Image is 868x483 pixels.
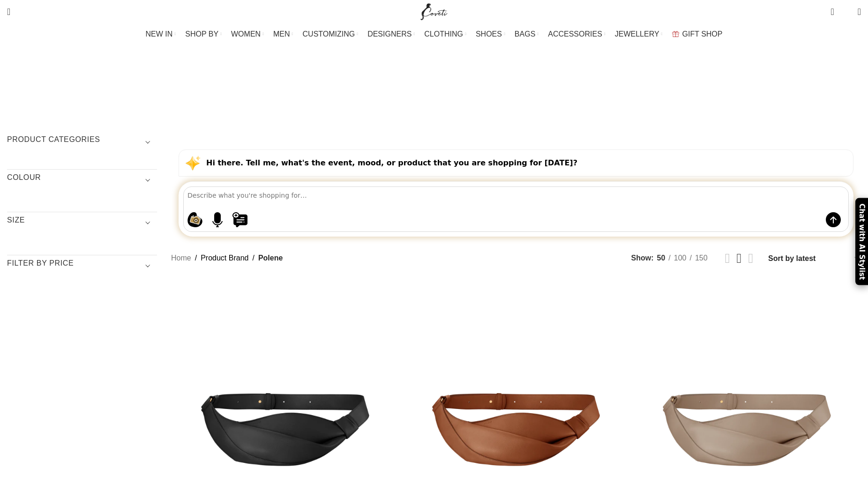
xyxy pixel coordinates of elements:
a: CLOTHING [424,25,466,44]
span: WOMEN [231,30,261,38]
a: CUSTOMIZING [303,25,359,44]
a: DESIGNERS [367,25,415,44]
h3: COLOUR [7,172,157,188]
h3: SIZE [7,215,157,231]
span: NEW IN [146,30,173,38]
span: 0 [843,9,850,16]
a: 0 [826,2,838,21]
span: GIFT SHOP [682,30,723,38]
span: SHOES [476,30,502,38]
span: CUSTOMIZING [303,30,355,38]
span: JEWELLERY [615,30,659,38]
a: Search [2,2,15,21]
a: JEWELLERY [615,25,663,44]
a: SHOP BY [185,25,222,44]
a: BAGS [515,25,539,44]
span: BAGS [515,30,535,38]
div: Main navigation [2,25,866,44]
a: NEW IN [146,25,176,44]
span: SHOP BY [185,30,218,38]
img: GiftBag [672,31,679,37]
span: MEN [273,30,290,38]
a: MEN [273,25,293,44]
span: 0 [831,5,838,12]
a: SHOES [476,25,505,44]
h3: Filter by price [7,258,157,274]
a: GIFT SHOP [672,25,723,44]
h3: Product categories [7,134,157,150]
span: ACCESSORIES [548,30,602,38]
a: Site logo [419,7,450,15]
span: CLOTHING [424,30,463,38]
div: My Wishlist [841,2,851,21]
a: ACCESSORIES [548,25,606,44]
a: WOMEN [231,25,264,44]
span: DESIGNERS [367,30,412,38]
